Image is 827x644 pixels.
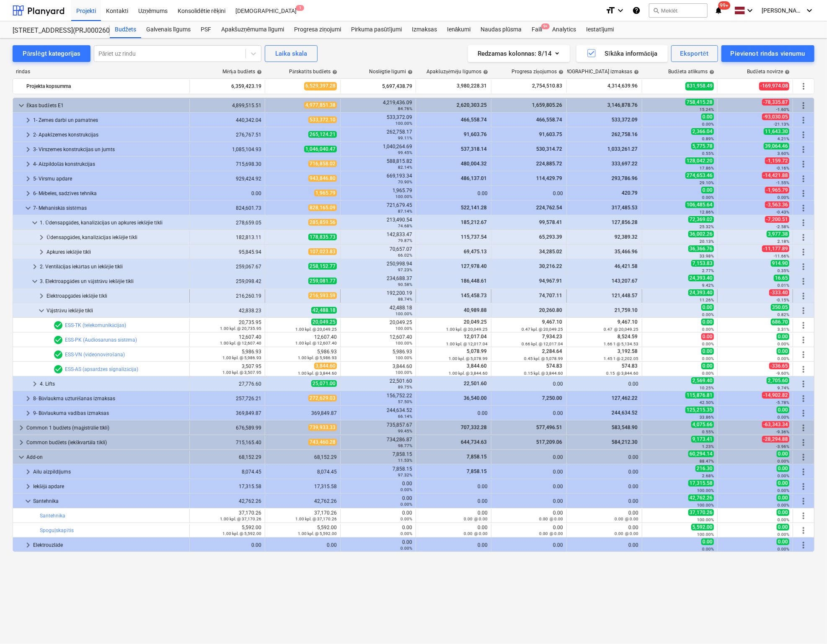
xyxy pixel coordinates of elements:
span: keyboard_arrow_right [36,232,47,242]
button: Pievienot rindas vienumu [721,45,814,62]
span: keyboard_arrow_right [23,188,33,198]
span: -93,030.05 [762,113,789,120]
span: Vairāk darbību [799,452,809,462]
span: Vairāk darbību [799,335,809,345]
small: -2.58% [776,224,789,229]
span: [PERSON_NAME] [762,7,804,14]
span: 35,466.96 [614,249,638,255]
span: keyboard_arrow_down [16,100,26,111]
span: Vairāk darbību [799,379,809,389]
div: PSF [196,21,216,38]
span: 9+ [541,23,550,29]
div: 262,758.17 [344,129,412,141]
div: 0.00 [193,191,261,196]
span: 943,846.80 [308,175,337,182]
span: 1,659,805.26 [531,102,563,108]
span: 317,485.53 [611,205,638,211]
span: 4,977,851.38 [304,102,337,108]
span: 1,033,261.27 [607,146,638,152]
small: 0.55% [702,151,714,156]
span: 107,023.83 [308,248,337,255]
a: ESS-TK (telekomunikācijas) [65,322,126,328]
span: help [708,70,714,75]
i: keyboard_arrow_down [615,5,625,15]
span: 99+ [718,1,731,10]
div: Faili [527,21,547,38]
span: keyboard_arrow_down [23,203,33,213]
div: Izmaksas [407,21,442,38]
span: Vairāk darbību [799,144,809,155]
div: 182,813.11 [193,234,261,240]
span: help [481,70,488,75]
span: 1 [296,5,304,11]
div: Ēkas budžets E1 [26,99,186,112]
div: 259,098.42 [193,278,261,284]
small: 100.00% [395,194,412,199]
span: -3,563.36 [765,201,789,208]
small: 87.14% [398,209,412,214]
div: Mērķa budžets [222,69,262,75]
span: 828,165.09 [308,204,337,211]
small: 9.42% [702,283,714,288]
span: 99,578.41 [538,219,563,225]
span: keyboard_arrow_down [30,218,40,228]
small: -0.16% [776,166,789,170]
div: 4,899,515.51 [193,103,261,108]
small: 70.90% [398,180,412,184]
span: 265,124.21 [308,131,337,138]
span: keyboard_arrow_right [23,159,33,169]
small: 12.86% [700,210,714,214]
button: Redzamas kolonnas:8/14 [468,45,570,62]
div: Progresa ziņojumos [512,69,563,75]
small: 97.23% [398,268,412,272]
small: 0.00% [702,122,714,126]
span: 0.00 [701,187,714,193]
small: 0.00% [778,195,789,200]
span: keyboard_arrow_right [23,540,33,550]
span: 91,603.76 [463,131,488,137]
span: 127,978.40 [460,263,488,269]
span: 480,004.32 [460,161,488,167]
span: 486,137.01 [460,175,488,181]
div: Galvenais līgums [141,21,196,38]
a: Naudas plūsma [476,21,527,38]
div: 1. Ūdensapgādes, kanalizācijas un apkures iekšējie tīkli [40,216,186,229]
a: ESS-VN (videonovērošana) [65,352,125,358]
span: Vairāk darbību [799,276,809,286]
span: 30,216.22 [538,263,563,269]
span: keyboard_arrow_right [16,423,26,433]
div: 1,040,264.69 [344,144,412,155]
span: 533,372.10 [308,116,337,123]
span: Vairāk darbību [799,188,809,198]
a: Faili9+ [527,21,547,38]
div: 2- Apakšzemes konstrukcijas [33,128,186,142]
div: Pārskatīts budžets [289,69,337,75]
span: 186,448.61 [460,278,488,284]
a: Analytics [547,21,581,38]
span: 4,314,639.96 [607,82,638,90]
small: 3.60% [778,151,789,156]
div: 1,965.79 [344,188,412,199]
span: 143,207.67 [611,278,638,284]
div: Apakšuzņēmuma līgumi [216,21,289,38]
span: 420.79 [621,190,638,196]
small: -21.13% [774,122,789,126]
div: 7- Mehaniskās sistēmas [33,201,186,215]
span: 69,475.13 [463,249,488,255]
span: 258,152.77 [308,263,337,270]
span: 36,366.76 [688,245,714,252]
small: 17.86% [700,166,714,170]
div: Noslēgtie līgumi [369,69,413,75]
span: 758,415.28 [685,99,714,106]
span: keyboard_arrow_down [16,452,26,462]
div: Sīkāka informācija [587,48,658,59]
span: 466,558.74 [535,117,563,123]
div: Pirkuma pasūtījumi [346,21,407,38]
span: Vairāk darbību [799,203,809,213]
small: 29.10% [700,180,714,185]
div: 278,659.05 [193,220,261,226]
small: 0.01% [778,283,789,288]
small: 82.14% [398,165,412,170]
span: Vairāk darbību [799,540,809,550]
